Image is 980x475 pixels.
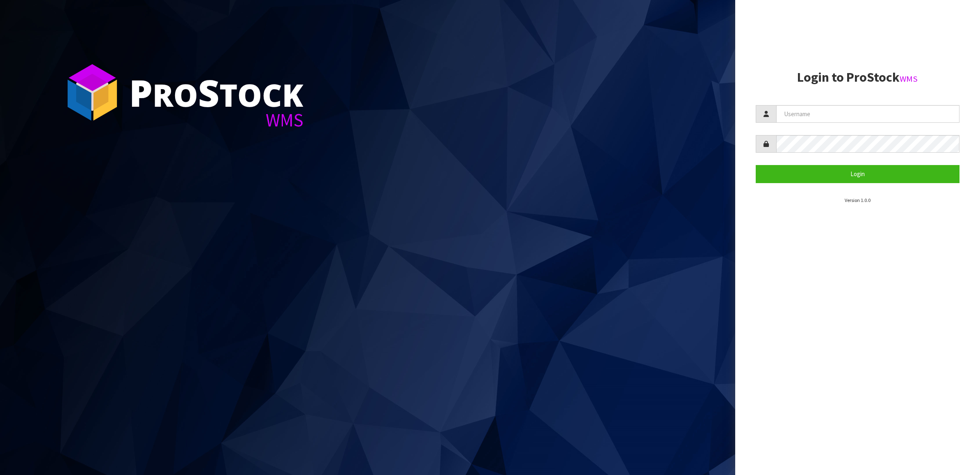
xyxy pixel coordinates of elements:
[756,165,960,183] button: Login
[756,70,960,85] h2: Login to ProStock
[129,111,303,129] div: WMS
[900,73,918,84] small: WMS
[776,105,960,123] input: Username
[129,67,153,117] span: P
[198,67,219,117] span: S
[845,197,871,203] small: Version 1.0.0
[62,62,123,123] img: ProStock Cube
[129,74,303,111] div: ro tock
